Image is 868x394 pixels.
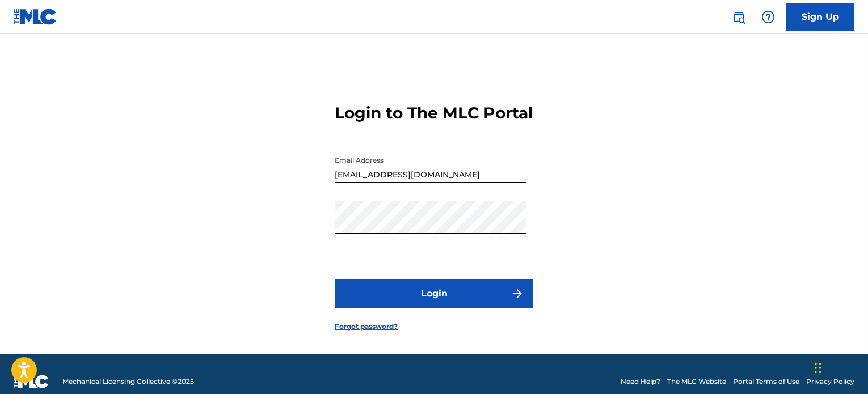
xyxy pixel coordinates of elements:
[757,6,779,28] div: Help
[806,376,854,387] a: Privacy Policy
[815,351,821,385] div: Arrastrar
[335,103,533,123] h3: Login to The MLC Portal
[732,10,745,24] img: search
[511,287,524,300] img: f7272a7cc735f4ea7f67.svg
[761,10,775,24] img: help
[727,6,750,28] a: Public Search
[811,340,868,394] div: Widget de chat
[667,376,726,387] a: The MLC Website
[335,321,398,332] a: Forgot password?
[811,340,868,394] iframe: Chat Widget
[733,376,799,387] a: Portal Terms of Use
[14,375,49,388] img: logo
[621,376,660,387] a: Need Help?
[335,279,533,308] button: Login
[62,376,194,387] span: Mechanical Licensing Collective © 2025
[14,9,57,25] img: MLC Logo
[786,3,854,31] a: Sign Up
